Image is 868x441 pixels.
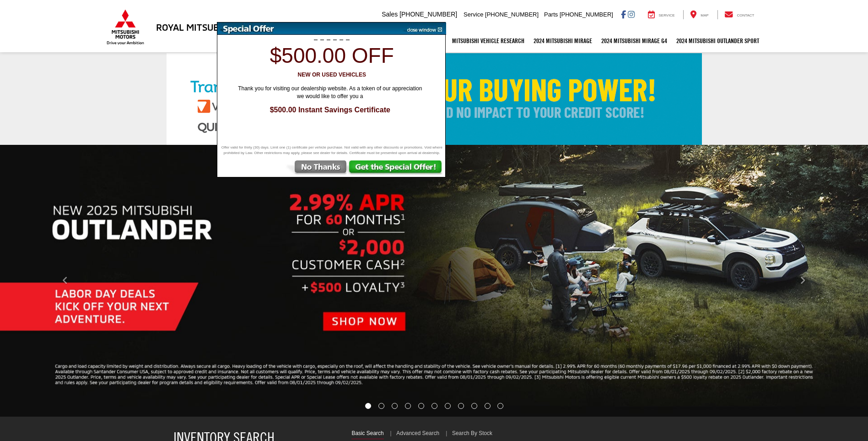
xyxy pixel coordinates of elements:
a: Advanced Search [396,430,439,439]
a: Facebook: Click to visit our Facebook page [621,11,626,18]
span: Thank you for visiting our dealership website. As a token of our appreciation we would like to of... [232,85,428,100]
li: Go to slide number 9. [471,403,477,409]
span: Contact [737,13,754,17]
a: 2024 Mitsubishi Mirage [529,29,597,52]
img: Check Your Buying Power [167,53,702,145]
span: Parts [544,11,558,18]
a: Search By Stock [452,430,492,439]
a: Basic Search [351,430,383,439]
span: Service [659,13,675,17]
span: [PHONE_NUMBER] [560,11,613,18]
button: Click to view next picture. [738,163,868,398]
a: Contact [717,10,761,19]
li: Go to slide number 6. [431,403,437,409]
a: Mitsubishi Vehicle Research [447,29,529,52]
span: [PHONE_NUMBER] [485,11,539,18]
img: Get the Special Offer [348,160,445,177]
li: Go to slide number 7. [445,403,451,409]
a: 2024 Mitsubishi Outlander SPORT [672,29,764,52]
span: [PHONE_NUMBER] [399,11,457,18]
li: Go to slide number 1. [365,403,371,409]
a: Service [641,10,682,19]
li: Go to slide number 2. [378,403,384,409]
span: $500.00 Instant Savings Certificate [227,105,433,116]
li: Go to slide number 4. [405,403,411,409]
a: Instagram: Click to visit our Instagram page [628,11,635,18]
h1: $500.00 off [222,44,441,67]
img: Special Offer [217,22,400,35]
span: Offer valid for thirty (30) days. Limit one (1) certificate per vehicle purchase. Not valid with ... [220,145,444,156]
img: Mitsubishi [105,9,146,45]
li: Go to slide number 5. [418,403,424,409]
span: Sales [382,11,398,18]
li: Go to slide number 10. [485,403,491,409]
span: Service [464,11,483,18]
h3: Royal Mitsubishi [156,22,236,32]
a: 2024 Mitsubishi Mirage G4 [597,29,672,52]
li: Go to slide number 8. [458,403,464,409]
li: Go to slide number 3. [392,403,398,409]
h3: New or Used Vehicles [222,72,441,78]
span: Map [701,13,708,17]
img: No Thanks, Continue to Website [285,160,348,177]
a: Map [683,10,715,19]
li: Go to slide number 11. [497,403,503,409]
img: close window [400,22,446,35]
